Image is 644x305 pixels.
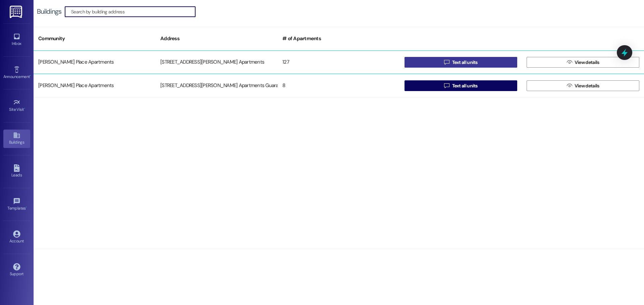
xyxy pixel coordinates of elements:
[156,56,278,69] div: [STREET_ADDRESS][PERSON_NAME] Apartments
[575,82,599,89] span: View details
[34,30,156,47] div: Community
[3,162,30,180] a: Leads
[3,196,30,214] a: Templates •
[3,261,30,279] a: Support
[575,59,599,66] span: View details
[567,83,572,88] i: 
[405,57,517,68] button: Text all units
[34,56,156,69] div: [PERSON_NAME] Place Apartments
[26,205,27,210] span: •
[527,57,639,68] button: View details
[24,106,25,111] span: •
[3,130,30,148] a: Buildings
[34,79,156,92] div: [PERSON_NAME] Place Apartments
[405,80,517,91] button: Text all units
[156,79,278,92] div: [STREET_ADDRESS][PERSON_NAME] Apartments Guarantors
[567,60,572,65] i: 
[278,30,400,47] div: # of Apartments
[452,82,478,89] span: Text all units
[10,6,23,18] img: ResiDesk Logo
[30,73,31,78] span: •
[278,79,400,92] div: 8
[452,59,478,66] span: Text all units
[444,60,449,65] i: 
[156,30,278,47] div: Address
[3,97,30,115] a: Site Visit •
[3,228,30,246] a: Account
[444,83,449,88] i: 
[3,31,30,49] a: Inbox
[37,8,61,15] div: Buildings
[278,56,400,69] div: 127
[71,7,195,16] input: Search by building address
[527,80,639,91] button: View details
